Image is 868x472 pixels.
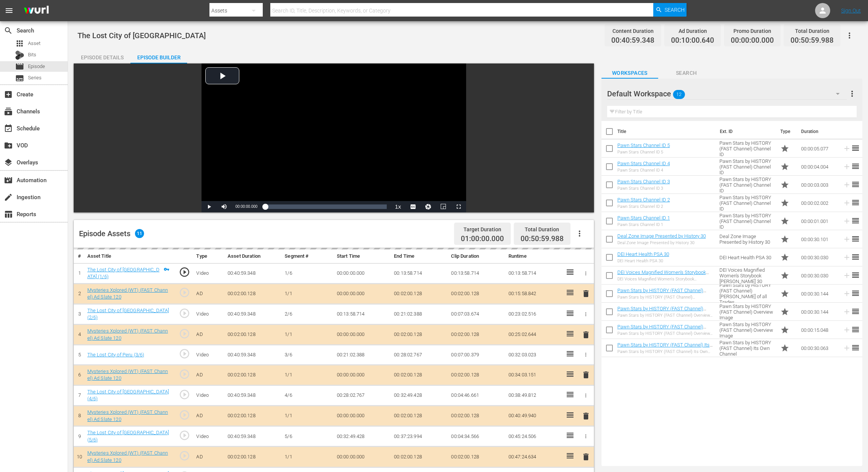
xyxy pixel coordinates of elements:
[617,324,706,335] a: Pawn Stars by HISTORY (FAST Channel) Overview Image
[448,345,505,365] td: 00:07:00.379
[448,325,505,345] td: 00:02:00.128
[79,229,144,238] div: Episode Assets
[179,287,190,298] span: play_circle_outline
[391,385,448,405] td: 00:32:49.428
[505,283,563,304] td: 00:15:58.842
[282,426,334,447] td: 5/6
[334,283,391,304] td: 00:00:00.000
[225,304,282,324] td: 00:40:59.348
[448,263,505,283] td: 00:13:58.714
[617,186,670,191] div: Pawn Stars Channel ID 3
[15,74,24,83] span: Series
[617,240,706,245] div: Deal Zone Image Presented by History 30
[28,40,40,47] span: Asset
[87,308,169,320] a: The Lost City of [GEOGRAPHIC_DATA] (2/6)
[505,406,563,426] td: 00:40:49.940
[851,198,860,207] span: reorder
[193,283,225,304] td: AD
[84,249,173,263] th: Asset Title
[798,285,840,303] td: 00:00:30.144
[28,63,45,70] span: Episode
[461,224,504,235] div: Target Duration
[282,304,334,324] td: 2/6
[74,325,84,345] td: 4
[87,409,168,422] a: Mysteries Xplored (WT) (FAST Channel) Ad Slate 120
[334,345,391,365] td: 00:21:02.388
[74,48,130,67] div: Episode Details
[851,162,860,171] span: reorder
[617,295,713,300] div: Pawn Stars by HISTORY (FAST Channel) [PERSON_NAME] of all Trades
[74,283,84,304] td: 2
[716,158,777,176] td: Pawn Stars by HISTORY (FAST Channel) Channel ID
[843,326,851,334] svg: Add to Episode
[780,217,789,226] span: Promo
[790,36,834,45] span: 00:50:59.988
[87,328,168,341] a: Mysteries Xplored (WT) (FAST Channel) Ad Slate 120
[851,144,860,153] span: reorder
[505,325,563,345] td: 00:25:02.644
[617,204,670,209] div: Pawn Stars Channel ID 2
[282,249,334,263] th: Segment #
[617,121,716,142] th: Title
[4,124,13,133] span: Schedule
[217,201,232,212] button: Mute
[798,230,840,248] td: 00:00:30.101
[448,283,505,304] td: 00:02:00.128
[74,263,84,283] td: 1
[617,269,709,281] a: DEI Voices Magnified Women's Storybook [PERSON_NAME] 30
[505,426,563,447] td: 00:45:24.506
[28,51,36,59] span: Bits
[225,447,282,467] td: 00:02:00.128
[607,83,847,104] div: Default Workspace
[658,68,715,78] span: Search
[841,8,861,14] a: Sign Out
[617,222,670,227] div: Pawn Stars Channel ID 1
[74,304,84,324] td: 3
[851,307,860,316] span: reorder
[225,325,282,345] td: 00:02:00.128
[282,263,334,283] td: 1/6
[179,308,190,319] span: play_circle_outline
[4,193,13,202] span: Ingestion
[4,26,13,35] span: Search
[130,48,187,63] button: Episode Builder
[851,343,860,352] span: reorder
[334,385,391,405] td: 00:28:02.767
[843,344,851,352] svg: Add to Episode
[851,289,860,298] span: reorder
[716,230,777,248] td: Deal Zone Image Presented by History 30
[15,39,24,48] span: Asset
[505,304,563,324] td: 00:23:02.516
[780,307,789,316] span: Promo
[716,303,777,321] td: Pawn Stars by HISTORY (FAST Channel) Overview Image
[843,144,851,153] svg: Add to Episode
[505,249,563,263] th: Runtime
[391,406,448,426] td: 00:02:00.128
[77,31,206,40] span: The Lost City of [GEOGRAPHIC_DATA]
[843,253,851,262] svg: Add to Episode
[798,303,840,321] td: 00:00:30.144
[282,345,334,365] td: 3/6
[671,26,714,36] div: Ad Duration
[797,121,842,142] th: Duration
[179,368,190,380] span: play_circle_outline
[179,348,190,359] span: play_circle_outline
[451,201,466,212] button: Fullscreen
[716,321,777,339] td: Pawn Stars by HISTORY (FAST Channel) Overview Image
[780,289,789,298] span: Promo
[179,266,190,278] span: play_circle_outline
[505,263,563,283] td: 00:13:58.714
[790,26,834,36] div: Total Duration
[843,199,851,207] svg: Add to Episode
[843,235,851,243] svg: Add to Episode
[843,271,851,280] svg: Add to Episode
[28,74,42,82] span: Series
[334,447,391,467] td: 00:00:00.000
[780,271,789,280] span: Promo
[798,339,840,357] td: 00:00:30.063
[282,325,334,345] td: 1/1
[780,325,789,334] span: Promo
[780,180,789,189] span: Promo
[521,234,564,243] span: 00:50:59.988
[798,248,840,266] td: 00:00:30.030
